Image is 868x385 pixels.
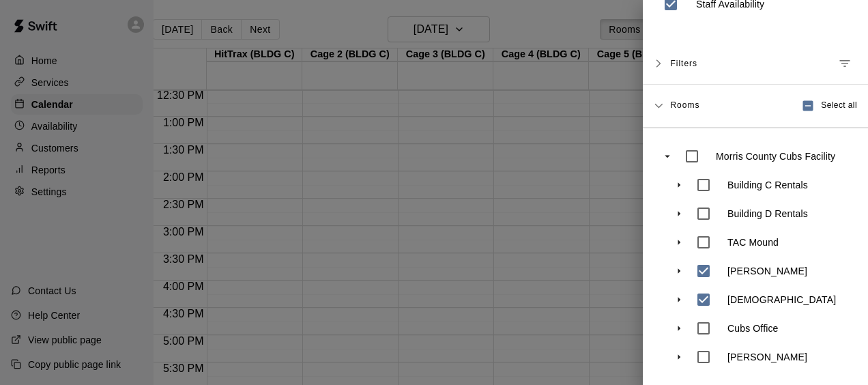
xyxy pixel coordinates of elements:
[643,85,868,128] div: RoomsSelect all
[727,322,779,335] p: Cubs Office
[727,350,807,364] p: [PERSON_NAME]
[656,142,854,371] ul: swift facility view
[727,264,807,278] p: [PERSON_NAME]
[670,99,699,110] span: Rooms
[821,99,857,113] span: Select all
[833,51,857,76] button: Manage filters
[670,51,697,76] span: Filters
[727,293,836,306] p: [DEMOGRAPHIC_DATA]
[727,178,808,192] p: Building C Rentals
[716,149,835,163] p: Morris County Cubs Facility
[727,207,808,220] p: Building D Rentals
[643,43,868,85] div: FiltersManage filters
[727,236,779,249] p: TAC Mound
